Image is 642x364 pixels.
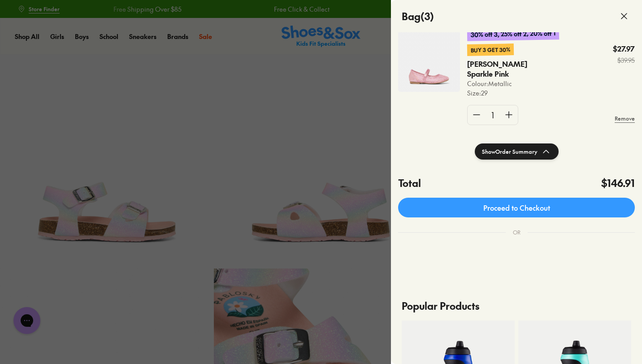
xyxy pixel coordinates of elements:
h4: $146.91 [601,176,635,191]
button: Gorgias live chat [4,3,31,30]
a: Proceed to Checkout [398,198,635,217]
h4: Bag ( 3 ) [402,9,434,24]
p: 30% off 3, 25% off 2, 20% off 1 [467,26,559,41]
p: Popular Products [402,291,631,321]
p: Size : 29 [467,88,571,98]
h4: Total [398,176,421,191]
p: $27.97 [613,44,635,54]
s: $39.95 [613,56,635,65]
img: 4-563403.jpg [398,27,460,92]
p: Colour: Metallic [467,79,571,88]
p: Buy 3 Get 30% [467,43,514,56]
div: OR [506,221,528,243]
p: [PERSON_NAME] Sparkle Pink [467,59,550,79]
button: ShowOrder Summary [475,143,559,160]
div: 1 [486,105,500,125]
iframe: PayPal-paypal [398,254,635,278]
